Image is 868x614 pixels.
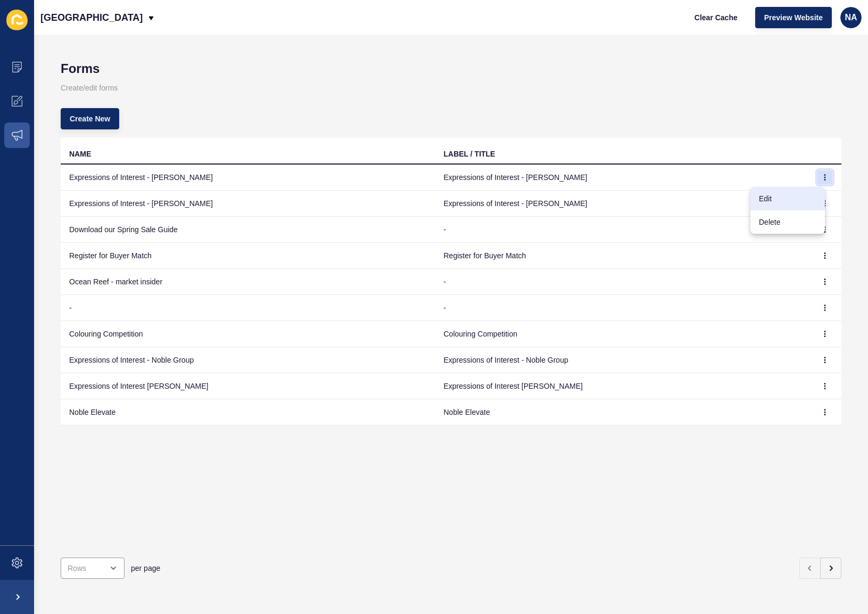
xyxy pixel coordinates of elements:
[131,563,160,574] span: per page
[70,113,110,124] span: Create New
[61,61,841,76] h1: Forms
[61,347,435,373] td: Expressions of Interest - Noble Group
[444,149,495,159] div: LABEL / TITLE
[845,12,857,23] span: NA
[435,191,810,217] td: Expressions of Interest - [PERSON_NAME]
[435,295,810,321] td: -
[750,210,825,234] a: Delete
[61,558,125,579] div: open menu
[61,295,435,321] td: -
[435,347,810,373] td: Expressions of Interest - Noble Group
[435,399,810,425] td: Noble Elevate
[755,7,832,28] button: Preview Website
[695,12,738,23] span: Clear Cache
[69,149,91,159] div: NAME
[435,373,810,399] td: Expressions of Interest [PERSON_NAME]
[764,12,823,23] span: Preview Website
[61,76,841,100] p: Create/edit forms
[685,7,747,28] button: Clear Cache
[61,191,435,217] td: Expressions of Interest - [PERSON_NAME]
[61,373,435,399] td: Expressions of Interest [PERSON_NAME]
[750,187,825,210] a: Edit
[435,165,810,191] td: Expressions of Interest - [PERSON_NAME]
[435,269,810,295] td: -
[61,399,435,425] td: Noble Elevate
[61,108,119,129] button: Create New
[435,217,810,243] td: -
[61,321,435,347] td: Colouring Competition
[435,321,810,347] td: Colouring Competition
[61,217,435,243] td: Download our Spring Sale Guide
[40,4,143,31] p: [GEOGRAPHIC_DATA]
[61,165,435,191] td: Expressions of Interest - [PERSON_NAME]
[61,243,435,269] td: Register for Buyer Match
[61,269,435,295] td: Ocean Reef - market insider
[435,243,810,269] td: Register for Buyer Match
